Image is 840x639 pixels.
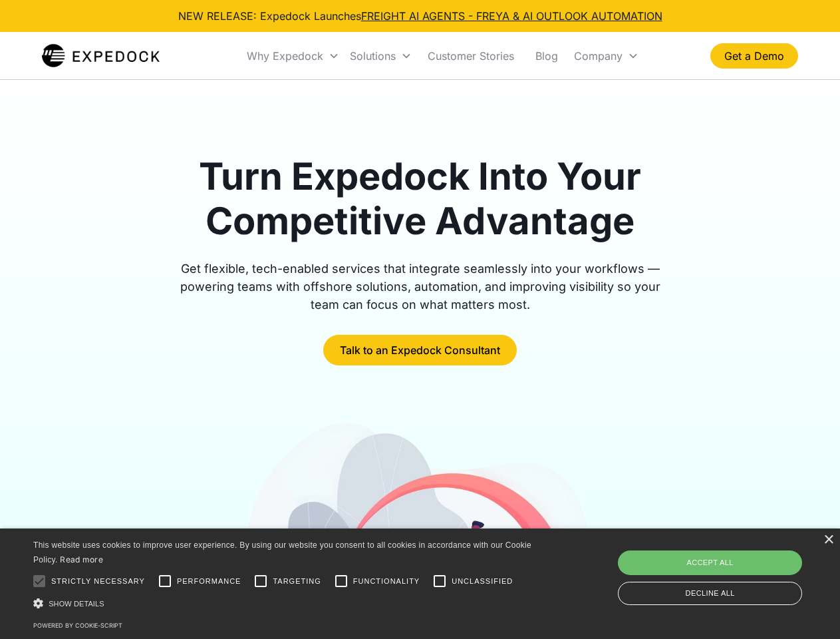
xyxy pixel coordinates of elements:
[323,335,517,365] a: Talk to an Expedock Consultant
[165,260,676,314] div: Get flexible, tech-enabled services that integrate seamlessly into your workflows — powering team...
[574,49,623,63] div: Company
[417,33,525,79] a: Customer Stories
[361,9,662,23] a: FREIGHT AI AGENTS - FREYA & AI OUTLOOK AUTOMATION
[178,8,662,24] div: NEW RELEASE: Expedock Launches
[353,576,420,587] span: Functionality
[60,554,103,564] a: Read more
[42,43,160,69] a: home
[49,600,104,608] span: Show details
[273,576,321,587] span: Targeting
[350,49,396,63] div: Solutions
[177,576,241,587] span: Performance
[710,43,798,69] a: Get a Demo
[51,576,145,587] span: Strictly necessary
[33,540,531,565] span: This website uses cookies to improve user experience. By using our website you consent to all coo...
[569,33,644,79] div: Company
[345,33,417,79] div: Solutions
[525,33,569,79] a: Blog
[619,495,840,639] iframe: Chat Widget
[33,596,536,610] div: Show details
[33,622,122,629] a: Powered by cookie-script
[241,33,345,79] div: Why Expedock
[452,576,513,587] span: Unclassified
[247,49,323,63] div: Why Expedock
[165,154,676,244] h1: Turn Expedock Into Your Competitive Advantage
[42,43,160,69] img: Expedock Logo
